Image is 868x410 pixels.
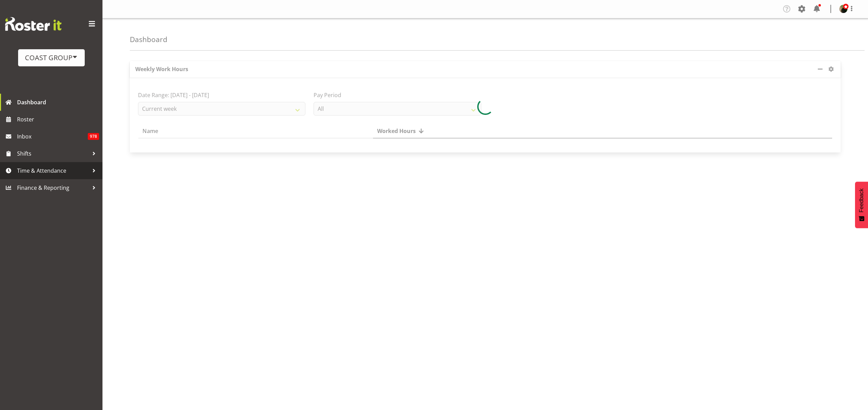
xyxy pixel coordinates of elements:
span: Shifts [17,148,89,159]
span: 978 [88,133,99,140]
span: Roster [17,114,99,124]
span: Finance & Reporting [17,183,89,193]
span: Time & Attendance [17,166,89,176]
span: Dashboard [17,97,99,107]
img: micah-hetrick73ebaf9e9aacd948a3fc464753b70555.png [839,5,848,13]
h4: Dashboard [130,36,167,43]
div: COAST GROUP [25,53,78,63]
img: Rosterit website logo [5,17,61,31]
button: Feedback - Show survey [855,182,868,228]
span: Feedback [858,188,865,212]
span: Inbox [17,131,88,142]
